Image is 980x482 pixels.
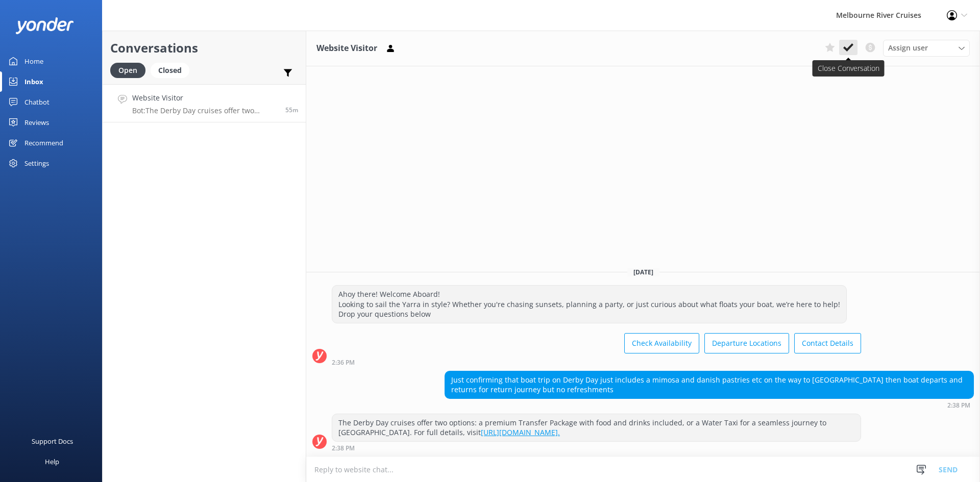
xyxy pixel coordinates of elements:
[888,42,928,54] span: Assign user
[132,106,278,115] p: Bot: The Derby Day cruises offer two options: a premium Transfer Package with food and drinks inc...
[132,92,278,104] h4: Website Visitor
[24,112,49,133] div: Reviews
[24,71,43,92] div: Inbox
[624,333,699,353] button: Check Availability
[332,360,355,366] strong: 2:36 PM
[794,333,861,353] button: Contact Details
[481,427,560,437] a: [URL][DOMAIN_NAME].
[24,133,63,153] div: Recommend
[45,451,59,472] div: Help
[110,63,145,78] div: Open
[15,17,74,34] img: yonder-white-logo.png
[24,92,50,112] div: Chatbot
[445,401,974,409] div: Oct 07 2025 02:38pm (UTC +11:00) Australia/Sydney
[704,333,789,353] button: Departure Locations
[110,64,151,75] a: Open
[151,64,194,75] a: Closed
[947,402,970,409] strong: 2:38 PM
[110,38,298,58] h2: Conversations
[332,445,355,451] strong: 2:38 PM
[332,444,861,451] div: Oct 07 2025 02:38pm (UTC +11:00) Australia/Sydney
[332,359,861,366] div: Oct 07 2025 02:36pm (UTC +11:00) Australia/Sydney
[332,414,861,441] div: The Derby Day cruises offer two options: a premium Transfer Package with food and drinks included...
[883,40,970,56] div: Assign User
[285,106,298,114] span: Oct 07 2025 02:38pm (UTC +11:00) Australia/Sydney
[24,51,43,71] div: Home
[445,371,973,398] div: Just confirming that boat trip on Derby Day just includes a mimosa and danish pastries etc on the...
[151,63,189,78] div: Closed
[332,286,846,323] div: Ahoy there! Welcome Aboard! Looking to sail the Yarra in style? Whether you're chasing sunsets, p...
[316,42,377,55] h3: Website Visitor
[103,84,306,122] a: Website VisitorBot:The Derby Day cruises offer two options: a premium Transfer Package with food ...
[627,268,659,276] span: [DATE]
[24,153,49,173] div: Settings
[32,431,73,451] div: Support Docs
